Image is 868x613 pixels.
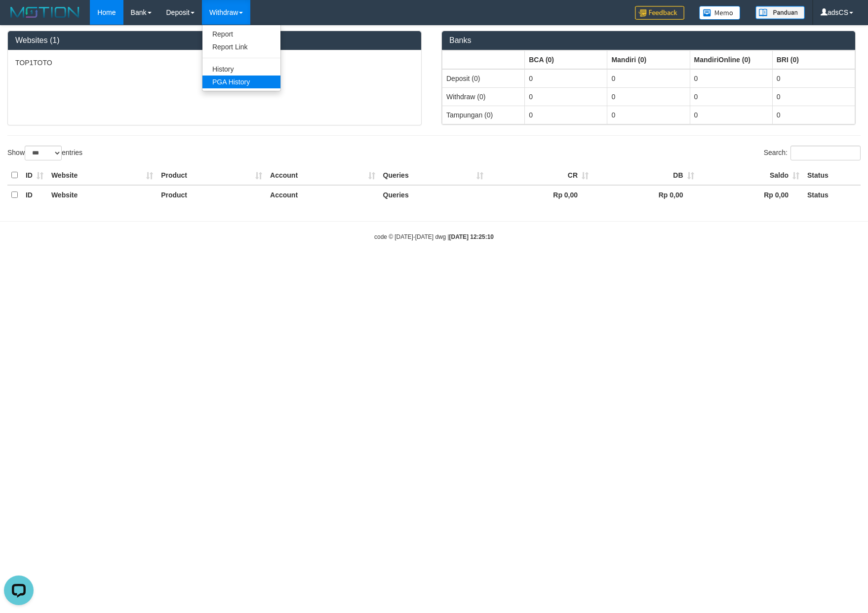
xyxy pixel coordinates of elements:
td: 0 [525,87,607,106]
a: History [202,63,280,76]
img: Feedback.jpg [635,6,684,20]
th: Status [803,185,861,204]
th: Queries [379,185,487,204]
th: Account [266,166,379,185]
p: TOP1TOTO [15,58,414,68]
td: 0 [690,87,772,106]
th: Product [157,185,266,204]
td: Withdraw (0) [442,87,525,106]
th: Queries [379,166,487,185]
th: ID [22,185,47,204]
th: DB [592,166,698,185]
td: 0 [525,69,607,88]
th: Product [157,166,266,185]
input: Search: [790,146,861,160]
th: Group: activate to sort column ascending [772,50,855,69]
td: 0 [607,106,690,124]
label: Search: [764,146,861,160]
select: Showentries [25,146,62,160]
th: Website [47,185,157,204]
td: 0 [690,69,772,88]
button: Open LiveChat chat widget [4,4,34,34]
h3: Websites (1) [15,36,414,45]
th: Website [47,166,157,185]
img: MOTION_logo.png [7,5,82,20]
a: Report [202,28,280,40]
th: ID [22,166,47,185]
td: 0 [772,69,855,88]
img: panduan.png [755,6,805,19]
th: Account [266,185,379,204]
img: Button%20Memo.svg [699,6,741,20]
th: Rp 0,00 [592,185,698,204]
td: 0 [772,87,855,106]
th: Saldo [698,166,803,185]
a: Report Link [202,40,280,53]
strong: [DATE] 12:25:10 [449,233,494,240]
td: 0 [690,106,772,124]
th: Group: activate to sort column ascending [607,50,690,69]
th: Rp 0,00 [487,185,592,204]
th: Rp 0,00 [698,185,803,204]
a: PGA History [202,76,280,88]
small: code © [DATE]-[DATE] dwg | [374,233,494,240]
td: Deposit (0) [442,69,525,88]
td: 0 [525,106,607,124]
th: Group: activate to sort column ascending [690,50,772,69]
th: CR [487,166,592,185]
th: Status [803,166,861,185]
th: Group: activate to sort column ascending [442,50,525,69]
td: 0 [772,106,855,124]
td: 0 [607,69,690,88]
td: 0 [607,87,690,106]
td: Tampungan (0) [442,106,525,124]
th: Group: activate to sort column ascending [525,50,607,69]
h3: Banks [449,36,848,45]
label: Show entries [7,146,82,160]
